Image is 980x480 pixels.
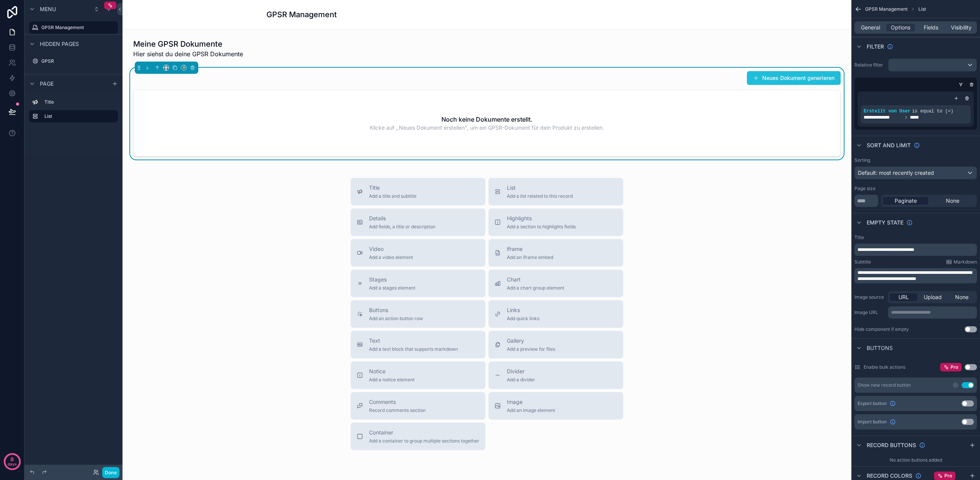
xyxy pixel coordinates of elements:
[351,392,485,420] button: CommentsRecord comments section
[854,326,909,332] div: Hide component if empty
[351,361,485,389] button: NoticeAdd a notice element
[507,224,576,230] span: Add a section to highlights fields
[895,197,917,205] span: Paginate
[854,294,885,300] label: Image source
[370,124,604,132] span: Klicke auf ,,Neues Dokument erstellen", um ein GPSR-Dokument für dein Produkt zu erstellen.
[507,337,555,345] span: Gallery
[918,6,926,12] span: List
[369,316,423,322] span: Add an action button row
[858,169,934,176] span: Default: most recently created
[369,254,413,260] span: Add a video element
[954,259,977,265] span: Markdown
[864,364,905,370] label: Enable bulk actions
[369,407,426,413] span: Record comments section
[24,93,122,130] div: scrollable content
[891,24,910,31] span: Options
[898,293,909,301] span: URL
[40,5,56,13] span: Menu
[854,268,977,283] div: scrollable content
[507,245,553,253] span: iframe
[854,244,977,256] div: scrollable content
[851,454,980,466] div: No action buttons added
[854,259,871,265] label: Subtitle
[861,24,880,31] span: General
[955,293,969,301] span: None
[369,245,413,253] span: Video
[867,219,903,226] span: Empty state
[369,368,415,375] span: Notice
[41,58,116,64] label: GPSR
[41,24,113,31] label: GPSR Management
[351,178,485,205] button: TitleAdd a title and subtitle
[369,346,458,352] span: Add a text block that supports markdown
[369,193,416,199] span: Add a title and subtitle
[29,21,118,34] a: GPSR Management
[507,184,573,192] span: List
[351,331,485,358] button: TextAdd a text block that supports markdown
[867,344,893,352] span: Buttons
[351,423,485,450] button: ContainerAdd a container to group multiple sections together
[488,239,623,267] button: iframeAdd an iframe embed
[912,109,953,114] span: is equal to (=)
[44,99,115,105] label: Title
[507,276,564,283] span: Chart
[369,276,415,283] span: Stages
[488,178,623,205] button: ListAdd a list related to this record
[888,306,977,319] div: scrollable content
[857,400,887,407] span: Export button
[369,306,423,314] span: Buttons
[507,215,576,222] span: Highlights
[441,115,532,124] h2: Noch keine Dokumente erstellt.
[857,419,887,425] span: Import button
[951,24,972,31] span: Visibility
[488,392,623,420] button: ImageAdd an image element
[924,24,938,31] span: Fields
[351,270,485,297] button: StagesAdd a stages element
[924,293,942,301] span: Upload
[507,407,555,413] span: Add an image element
[854,234,864,241] label: Title
[369,215,435,222] span: Details
[507,316,539,322] span: Add quick links
[369,224,435,230] span: Add fields, a title or description
[488,270,623,297] button: ChartAdd a chart group element
[854,157,870,163] label: Sorting
[854,166,977,179] button: Default: most recently created
[369,398,426,406] span: Comments
[369,377,415,383] span: Add a notice element
[854,185,875,192] label: Page size
[507,346,555,352] span: Add a preview for files
[507,306,539,314] span: Links
[369,285,415,291] span: Add a stages element
[102,467,119,478] button: Done
[351,208,485,236] button: DetailsAdd fields, a title or description
[369,337,458,345] span: Text
[507,254,553,260] span: Add an iframe embed
[854,309,885,316] label: Image URL
[351,239,485,267] button: VideoAdd a video element
[857,382,911,388] div: Show new record button
[488,331,623,358] button: GalleryAdd a preview for files
[507,368,535,375] span: Divider
[40,80,54,88] span: Page
[369,184,416,192] span: Title
[507,285,564,291] span: Add a chart group element
[854,62,885,68] label: Relative filter
[29,55,118,67] a: GPSR
[44,113,112,119] label: List
[951,364,958,370] span: Pro
[747,71,841,85] button: Neues Dokument generieren
[488,208,623,236] button: HighlightsAdd a section to highlights fields
[867,441,916,449] span: Record buttons
[40,40,79,48] span: Hidden pages
[488,300,623,328] button: LinksAdd quick links
[266,9,337,20] h1: GPSR Management
[867,43,884,50] span: Filter
[507,377,535,383] span: Add a divider
[8,459,17,469] p: days
[369,438,479,444] span: Add a container to group multiple sections together
[946,197,959,205] span: None
[946,259,977,265] a: Markdown
[864,109,910,114] span: Erstellt von User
